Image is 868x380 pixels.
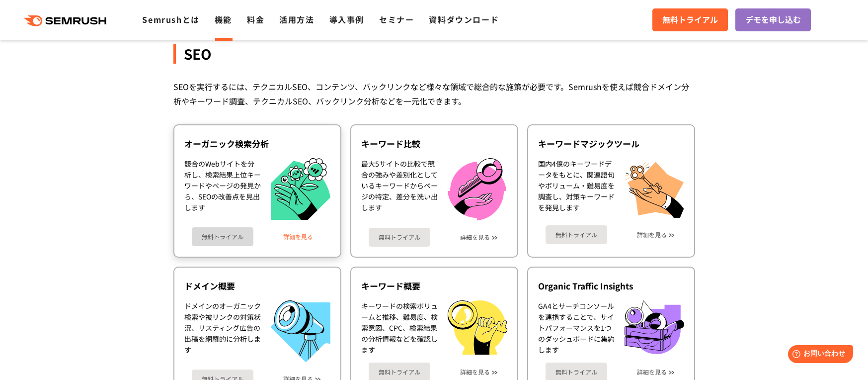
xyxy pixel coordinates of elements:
a: 無料トライアル [546,225,607,244]
a: 資料ダウンロード [429,13,499,25]
a: 料金 [247,13,264,25]
div: キーワードの検索ボリュームと推移、難易度、検索意図、CPC、検索結果の分析情報などを確認します [361,300,438,355]
div: オーガニック検索分析 [184,138,330,150]
div: 国内4億のキーワードデータをもとに、関連語句やボリューム・難易度を調査し、対策キーワードを発見します [538,158,615,218]
img: キーワードマジックツール [625,158,684,218]
img: キーワード概要 [448,300,507,355]
a: セミナー [379,13,414,25]
a: 詳細を見る [283,233,313,240]
div: SEOを実行するには、テクニカルSEO、コンテンツ、バックリンクなど様々な領域で総合的な施策が必要です。Semrushを使えば競合ドメイン分析やキーワード調査、テクニカルSEO、バックリンク分析... [173,80,695,108]
div: GA4とサーチコンソールを連携することで、サイトパフォーマンスを1つのダッシュボードに集約します [538,300,615,355]
img: オーガニック検索分析 [271,158,330,220]
iframe: Help widget launcher [780,341,857,369]
div: Organic Traffic Insights [538,280,684,292]
div: キーワード概要 [361,280,507,292]
span: デモを申し込む [745,13,801,26]
a: 活用方法 [279,13,314,25]
div: 競合のWebサイトを分析し、検索結果上位キーワードやページの発見から、SEOの改善点を見出します [184,158,261,220]
span: 無料トライアル [662,13,718,26]
a: 詳細を見る [460,369,490,376]
img: キーワード比較 [448,158,506,220]
a: 詳細を見る [637,231,667,238]
a: 詳細を見る [637,369,667,376]
div: キーワード比較 [361,138,507,150]
div: ドメインのオーガニック検索や被リンクの対策状況、リスティング広告の出稿を網羅的に分析します [184,300,261,362]
div: 最大5サイトの比較で競合の強みや差別化としているキーワードからページの特定、差分を洗い出します [361,158,438,220]
div: SEO [173,44,695,64]
img: Organic Traffic Insights [625,300,684,354]
div: キーワードマジックツール [538,138,684,150]
a: 無料トライアル [369,228,430,247]
a: デモを申し込む [735,8,811,31]
a: Semrushとは [142,13,199,25]
a: 詳細を見る [460,234,490,241]
img: ドメイン概要 [271,300,330,362]
a: 無料トライアル [652,8,728,31]
div: ドメイン概要 [184,280,330,292]
a: 機能 [215,13,232,25]
a: 導入事例 [329,13,364,25]
a: 無料トライアル [192,227,253,246]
